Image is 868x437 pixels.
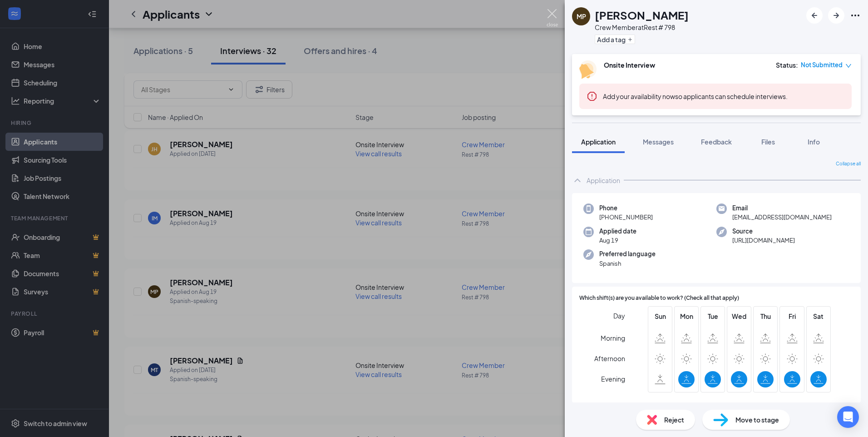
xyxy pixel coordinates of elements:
[678,311,695,321] span: Mon
[831,10,842,21] svg: ArrowRight
[595,23,689,32] div: Crew Member at Rest # 798
[784,311,800,321] span: Fri
[732,213,832,222] span: [EMAIL_ADDRESS][DOMAIN_NAME]
[701,138,732,146] span: Feedback
[587,176,620,185] div: Application
[594,350,625,367] span: Afternoon
[652,311,668,321] span: Sun
[761,138,775,146] span: Files
[845,63,852,69] span: down
[705,311,721,321] span: Tue
[613,311,625,321] span: Day
[801,60,843,70] span: Not Submitted
[587,91,597,102] svg: Error
[732,204,832,213] span: Email
[599,227,636,236] span: Applied date
[735,415,779,425] span: Move to stage
[595,7,689,23] h1: [PERSON_NAME]
[731,311,747,321] span: Wed
[581,138,616,146] span: Application
[757,311,774,321] span: Thu
[603,92,788,100] span: so applicants can schedule interviews.
[809,10,820,21] svg: ArrowLeftNew
[837,406,859,428] div: Open Intercom Messenger
[604,61,655,69] b: Onsite Interview
[572,175,583,186] svg: ChevronUp
[806,7,823,24] button: ArrowLeftNew
[808,138,820,146] span: Info
[828,7,844,24] button: ArrowRight
[732,227,795,236] span: Source
[850,10,861,21] svg: Ellipses
[664,415,684,425] span: Reject
[599,204,653,213] span: Phone
[627,37,633,42] svg: Plus
[595,35,635,44] button: PlusAdd a tag
[599,259,656,268] span: Spanish
[599,236,636,245] span: Aug 19
[643,138,674,146] span: Messages
[732,236,795,245] span: [URL][DOMAIN_NAME]
[776,60,798,70] div: Status :
[601,371,625,387] span: Evening
[599,249,656,258] span: Preferred language
[836,160,861,168] span: Collapse all
[603,92,675,101] button: Add your availability now
[577,12,586,21] div: MP
[579,294,739,303] span: Which shift(s) are you available to work? (Check all that apply)
[810,311,827,321] span: Sat
[601,330,625,346] span: Morning
[599,213,653,222] span: [PHONE_NUMBER]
